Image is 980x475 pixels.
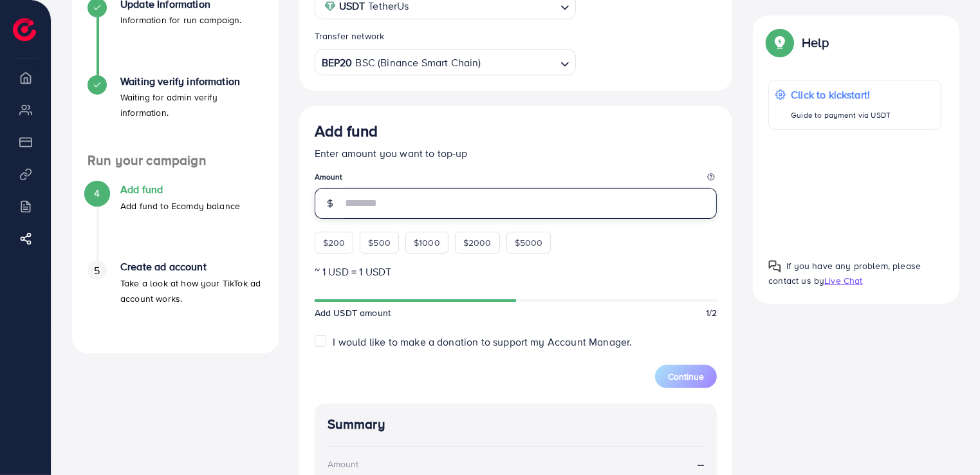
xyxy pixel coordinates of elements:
[791,87,891,102] p: Click to kickstart!
[483,53,556,73] input: Search for option
[791,107,891,123] p: Guide to payment via USDT
[315,122,378,140] h3: Add fund
[324,1,336,12] img: coin
[368,236,391,249] span: $500
[515,236,543,249] span: $5000
[768,260,781,273] img: Popup guide
[802,35,829,50] p: Help
[13,18,36,41] img: logo
[315,306,391,319] span: Add USDT amount
[315,264,717,279] p: ~ 1 USD = 1 USDT
[824,274,862,287] span: Live Chat
[72,183,279,261] li: Add fund
[655,365,717,388] button: Continue
[315,49,576,75] div: Search for option
[414,236,440,249] span: $1000
[72,153,279,169] h4: Run your campaign
[94,263,100,278] span: 5
[315,30,385,42] label: Transfer network
[925,417,970,465] iframe: Chat
[328,458,359,470] div: Amount
[72,261,279,338] li: Create ad account
[463,236,492,249] span: $2000
[315,145,717,161] p: Enter amount you want to top-up
[120,261,263,273] h4: Create ad account
[328,416,705,433] h4: Summary
[120,275,263,306] p: Take a look at how your TikTok ad account works.
[356,53,481,72] span: BSC (Binance Smart Chain)
[120,12,242,28] p: Information for run campaign.
[94,186,100,201] span: 4
[768,259,921,287] span: If you have any problem, please contact us by
[72,75,279,153] li: Waiting verify information
[322,53,353,72] strong: BEP20
[706,306,717,319] span: 1/2
[668,370,704,383] span: Continue
[333,335,633,349] span: I would like to make a donation to support my Account Manager.
[120,75,263,88] h4: Waiting verify information
[315,171,717,187] legend: Amount
[323,236,346,249] span: $200
[768,31,791,54] img: Popup guide
[698,457,704,472] strong: --
[120,183,240,196] h4: Add fund
[120,89,263,120] p: Waiting for admin verify information.
[120,198,240,214] p: Add fund to Ecomdy balance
